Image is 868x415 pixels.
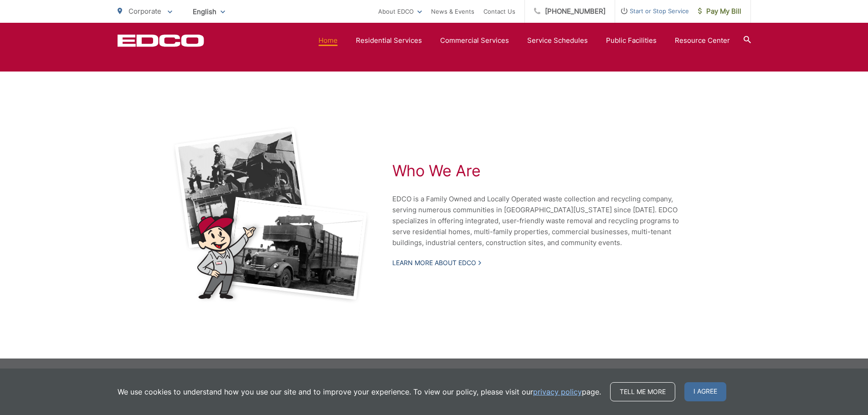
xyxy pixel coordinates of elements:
[356,35,422,46] a: Residential Services
[118,34,204,47] a: EDCD logo. Return to the homepage.
[128,7,161,15] span: Corporate
[606,35,657,46] a: Public Facilities
[527,35,588,46] a: Service Schedules
[378,6,422,17] a: About EDCO
[698,6,741,17] span: Pay My Bill
[172,126,370,304] img: Black and white photos of early garbage trucks
[118,386,601,397] p: We use cookies to understand how you use our site and to improve your experience. To view our pol...
[533,386,582,397] a: privacy policy
[440,35,509,46] a: Commercial Services
[610,382,675,401] a: Tell me more
[392,259,481,267] a: Learn More About EDCO
[318,35,338,46] a: Home
[186,4,232,20] span: English
[392,162,698,180] h2: Who We Are
[483,6,515,17] a: Contact Us
[392,194,698,248] p: EDCO is a Family Owned and Locally Operated waste collection and recycling company, serving numer...
[431,6,474,17] a: News & Events
[684,382,726,401] span: I agree
[675,35,730,46] a: Resource Center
